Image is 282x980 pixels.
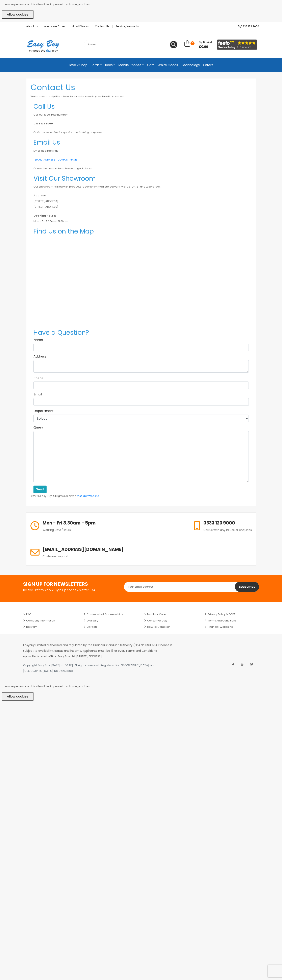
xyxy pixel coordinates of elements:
[67,62,89,69] a: Love 2 Shop
[205,611,259,617] a: Privacy Policy & GDPR
[43,546,124,553] h6: [EMAIL_ADDRESS][DOMAIN_NAME]
[205,624,259,630] a: Financial Wellbeing
[23,617,78,624] a: Company Information
[33,184,249,190] p: Our showroom is filled with products ready for immediate delivery. Visit us [DATE] and take a look!
[103,62,117,69] a: Beds
[43,520,96,526] h6: Mon - Fri 8.30am - 5pm
[144,611,199,617] a: Furniture Care
[145,62,156,69] a: Cars
[23,624,78,630] a: Delivery
[77,494,99,498] a: Visit Our Website
[33,166,249,171] p: Or use the contact form below to get in touch.
[156,62,180,69] a: White Goods
[190,41,195,45] span: 0
[124,582,259,592] input: your email address
[33,338,43,342] label: Name
[203,528,252,532] span: Call us with any issues or enquiries
[112,25,139,28] a: Service/Warranty
[30,493,252,499] p: © 2025 Easy Buy. All rights reserved. .
[205,617,259,624] a: Terms and Conditions
[30,82,75,93] span: Contact Us
[43,554,69,558] span: Customer support
[41,25,69,28] a: Areas we cover
[184,43,212,47] a: 0 My Basket £0.00
[69,25,92,28] a: How it works
[33,130,103,134] em: Calls are recorded for quality and training purposes.
[33,392,42,396] label: Email
[180,62,202,69] a: Technology
[2,692,33,701] button: Allow cookies
[23,35,63,57] img: Easy Buy
[33,329,249,336] h2: Have a Question?
[84,40,178,49] input: Search
[124,95,163,98] span: or any queries you may have.
[235,25,259,28] a: 0333 123 9000
[33,193,249,210] p: [STREET_ADDRESS] [STREET_ADDRESS]
[23,25,41,28] a: About Us
[33,122,53,125] strong: 0333 123 9000
[23,589,118,592] p: Be the First to Know. Sign up for newsletter [DATE]
[5,2,280,7] p: Your experience on this site will be improved by allowing cookies.
[89,62,103,69] a: Sofas
[43,528,71,532] span: Working Days/Hours
[203,520,252,526] h6: 0333 123 9000
[92,25,112,28] a: Contact Us
[33,213,249,224] p: Mon - Fri: 8:30am - 5:00pm
[144,624,199,630] a: How to Complain
[235,582,259,592] button: Subscribe
[23,611,78,617] a: FAQ
[33,425,43,430] label: Query
[117,62,145,69] a: Mobile Phones
[23,662,174,674] p: Copyright Easy Buy [DATE] - [DATE]. All rights reserved. Registered in [GEOGRAPHIC_DATA] and [GEO...
[23,642,180,659] p: Easybuy Limited authorised and regulated by the Financial Conduct Authority (FCA No 698355). Fina...
[33,194,47,197] strong: Address:
[217,40,257,50] img: feefo_logo
[33,112,249,118] p: Call our local rate number:
[33,376,44,380] label: Phone
[30,95,124,98] span: We’re here to help! Reach out for assistance with your Easy Buy account
[2,10,33,19] button: Allow cookies
[33,175,249,182] h2: Visit Our Showroom
[33,214,56,218] strong: Opening Hours:
[199,45,212,49] span: £0.00
[33,409,54,413] label: Department
[84,624,138,630] a: Careers
[33,148,249,154] p: Email us directly at:
[33,103,249,110] h2: Call Us
[202,62,215,69] a: Offers
[199,40,212,44] span: My Basket
[33,158,78,162] a: [EMAIL_ADDRESS][DOMAIN_NAME]
[84,617,138,624] a: Glossary
[33,354,46,359] label: Address
[5,684,280,689] p: Your experience on this site will be improved by allowing cookies.
[33,139,249,146] h2: Email Us
[84,611,138,617] a: Community & Sponsorships
[23,582,118,587] h3: SIGN UP FOR NEWSLETTERS
[144,617,199,624] a: Consumer Duty
[33,227,249,235] h2: Find Us on the Map
[33,486,47,493] button: Send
